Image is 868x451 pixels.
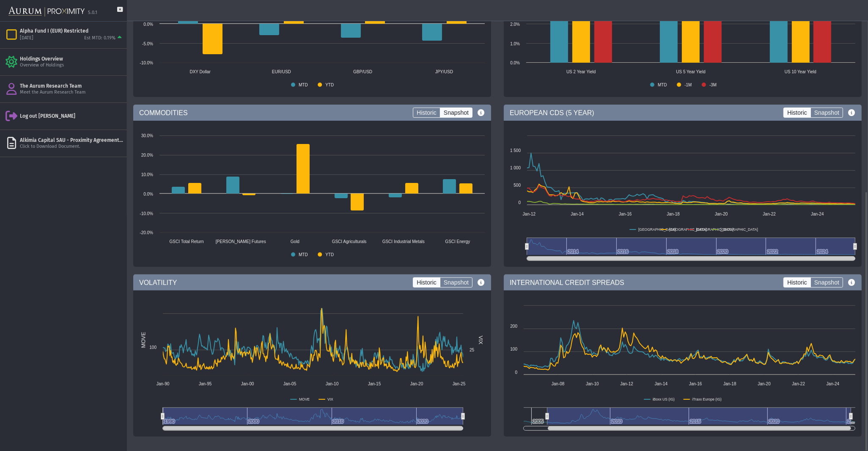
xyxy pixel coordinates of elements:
[199,382,212,386] text: Jan-95
[157,382,170,386] text: Jan-90
[619,212,632,216] text: Jan-16
[20,35,33,42] div: [DATE]
[141,133,153,138] text: 30.0%
[655,382,668,386] text: Jan-14
[552,382,565,386] text: Jan-08
[20,144,124,150] div: Click to Download Document.
[510,22,520,27] text: 2.0%
[638,227,676,232] text: [GEOGRAPHIC_DATA]
[586,382,599,386] text: Jan-10
[720,227,758,232] text: [GEOGRAPHIC_DATA]
[440,277,472,288] label: Snapshot
[658,83,667,87] text: MTD
[676,69,706,74] text: US 5 Year Yield
[143,22,153,27] text: 0.0%
[327,397,333,401] text: VIX
[325,83,334,87] text: YTD
[20,113,124,119] div: Log out [PERSON_NAME]
[783,277,811,288] label: Historic
[518,200,521,205] text: 0
[692,397,722,401] text: iTraxx Europe (IG)
[133,274,491,291] div: VOLATILITY
[170,239,204,244] text: GSCI Total Return
[510,347,517,351] text: 100
[811,212,824,216] text: Jan-24
[410,382,423,386] text: Jan-20
[504,105,862,121] div: EUROPEAN CDS (5 YEAR)
[140,230,153,235] text: -20.0%
[783,108,811,118] label: Historic
[435,69,453,74] text: JPY/USD
[20,137,124,144] div: Alkimia Capital SAU - Proximity Agreement and Electronic Access Agreement - Signed.pdf
[510,61,520,65] text: 0.0%
[669,227,706,232] text: [GEOGRAPHIC_DATA]
[667,212,680,216] text: Jan-18
[514,183,521,188] text: 500
[299,252,308,257] text: MTD
[325,252,334,257] text: YTD
[8,2,85,21] img: Aurum-Proximity%20white.svg
[20,28,124,34] div: Alpha Fund I (EUR) Restricted
[709,83,717,87] text: -3M
[20,62,124,69] div: Overview of Holdings
[88,10,97,16] div: 5.0.1
[445,239,470,244] text: GSCI Energy
[413,277,440,288] label: Historic
[515,370,517,375] text: 0
[510,166,521,170] text: 1 000
[143,192,153,196] text: 0.0%
[149,345,157,350] text: 100
[326,382,339,386] text: Jan-10
[510,324,517,329] text: 200
[810,277,843,288] label: Snapshot
[332,239,367,244] text: GSCI Agriculturals
[785,69,816,74] text: US 10 Year Yield
[470,348,475,352] text: 25
[216,239,266,244] text: [PERSON_NAME] Futures
[142,42,153,46] text: -5.0%
[653,397,675,401] text: iBoxx US (IG)
[523,212,536,216] text: Jan-12
[382,239,425,244] text: GSCI Industrial Metals
[20,89,124,96] div: Meet the Aurum Research Team
[510,148,521,153] text: 1 500
[763,212,776,216] text: Jan-22
[299,397,310,401] text: MOVE
[283,382,297,386] text: Jan-05
[140,332,146,349] text: MOVE
[689,382,702,386] text: Jan-16
[141,172,153,177] text: 10.0%
[20,55,124,62] div: Holdings Overview
[478,336,484,345] text: VIX
[715,212,728,216] text: Jan-20
[140,211,153,216] text: -10.0%
[827,382,840,386] text: Jan-24
[413,108,440,118] label: Historic
[620,382,633,386] text: Jan-12
[440,108,472,118] label: Snapshot
[810,108,843,118] label: Snapshot
[453,382,466,386] text: Jan-25
[368,382,381,386] text: Jan-15
[353,69,372,74] text: GBP/USD
[291,239,299,244] text: Gold
[84,35,115,42] div: Est MTD: 0.19%
[504,274,862,291] div: INTERNATIONAL CREDIT SPREADS
[696,227,733,232] text: [GEOGRAPHIC_DATA]
[299,83,308,87] text: MTD
[566,69,596,74] text: US 2 Year Yield
[758,382,771,386] text: Jan-20
[723,382,736,386] text: Jan-18
[792,382,805,386] text: Jan-22
[20,83,124,89] div: The Aurum Research Team
[684,83,692,87] text: -1M
[133,105,491,121] div: COMMODITIES
[571,212,584,216] text: Jan-14
[141,153,153,158] text: 20.0%
[272,69,291,74] text: EUR/USD
[190,69,211,74] text: DXY Dollar
[140,61,153,65] text: -10.0%
[510,42,520,46] text: 1.0%
[241,382,254,386] text: Jan-00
